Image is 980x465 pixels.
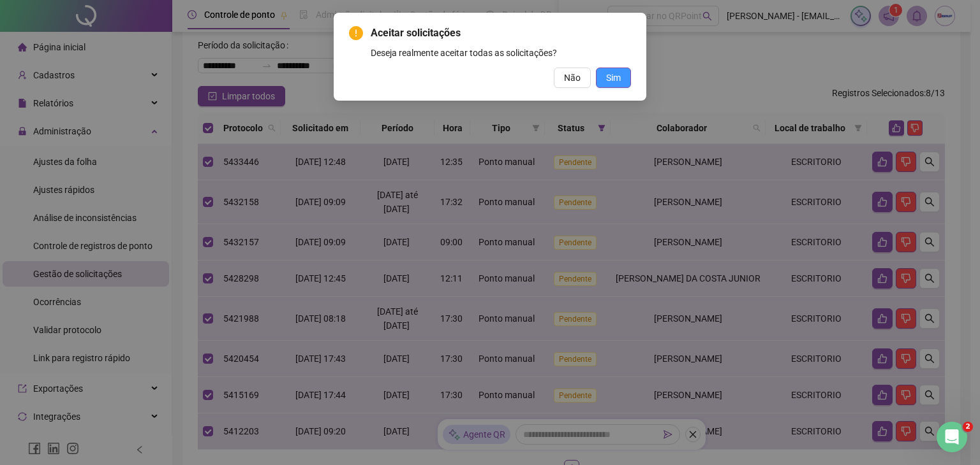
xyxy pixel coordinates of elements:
[371,46,631,60] div: Deseja realmente aceitar todas as solicitações?
[349,26,363,40] span: exclamation-circle
[963,422,973,432] span: 2
[606,71,621,85] span: Sim
[554,68,591,88] button: Não
[596,68,631,88] button: Sim
[371,25,631,41] span: Aceitar solicitações
[937,422,967,452] iframe: Intercom live chat
[564,71,581,85] span: Não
